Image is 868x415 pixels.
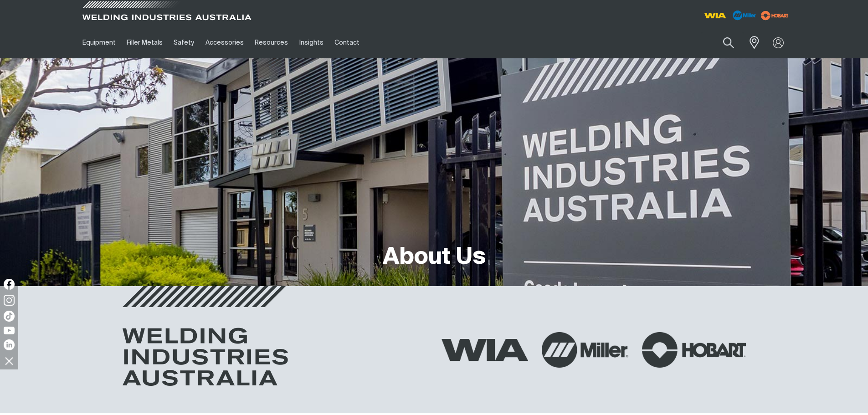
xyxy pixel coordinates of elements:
[758,9,791,22] img: miller
[642,332,746,368] img: Hobart
[200,27,249,58] a: Accessories
[542,332,628,368] img: Miller
[77,27,121,58] a: Equipment
[442,339,528,361] img: WIA
[249,27,293,58] a: Resources
[701,32,744,53] input: Product name or item number...
[4,327,15,334] img: YouTube
[121,27,168,58] a: Filler Metals
[4,295,15,306] img: Instagram
[77,27,613,58] nav: Main
[168,27,200,58] a: Safety
[4,279,15,290] img: Facebook
[1,353,17,369] img: hide socials
[4,311,15,322] img: TikTok
[293,27,329,58] a: Insights
[713,32,744,53] button: Search products
[329,27,365,58] a: Contact
[4,339,15,350] img: LinkedIn
[383,243,486,272] h1: About Us
[123,286,288,386] img: Welding Industries Australia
